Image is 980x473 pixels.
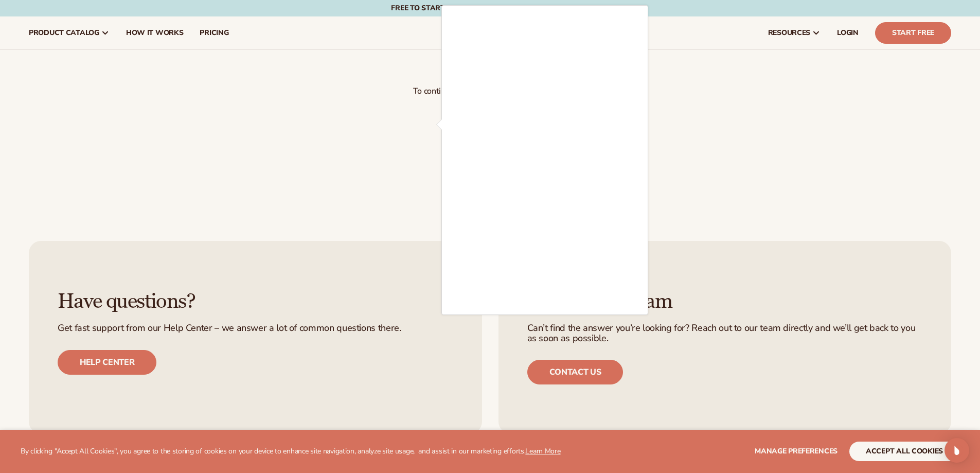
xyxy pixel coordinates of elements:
span: LOGIN [837,29,859,37]
span: product catalog [29,29,99,37]
a: pricing [191,16,237,49]
h3: Have questions? [58,290,453,313]
span: resources [768,29,810,37]
div: Open Intercom Messenger [945,438,969,463]
span: Free to start · ZERO minimums · ZERO contracts [391,3,589,13]
a: resources [760,16,829,49]
button: Manage preferences [755,442,838,461]
h3: Contact our team [527,290,923,313]
span: How It Works [126,29,184,37]
a: Contact us [527,360,623,384]
span: pricing [200,29,228,37]
iframe: Widget containing checkbox for hCaptcha security challenge [413,105,568,144]
p: To continue, let us know you're not a robot. [362,86,619,97]
iframe: Main content of the hCaptcha challenge [442,6,648,314]
button: accept all cookies [849,442,959,461]
a: How It Works [118,16,192,49]
a: Learn More [525,446,560,456]
a: product catalog [21,16,118,49]
p: Can’t find the answer you’re looking for? Reach out to our team directly and we’ll get back to yo... [527,323,923,344]
span: Manage preferences [755,446,838,456]
p: By clicking "Accept All Cookies", you agree to the storing of cookies on your device to enhance s... [21,447,561,456]
a: LOGIN [829,16,867,49]
p: Get fast support from our Help Center – we answer a lot of common questions there. [58,323,453,334]
a: Start Free [875,22,951,44]
a: Help center [58,350,156,375]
